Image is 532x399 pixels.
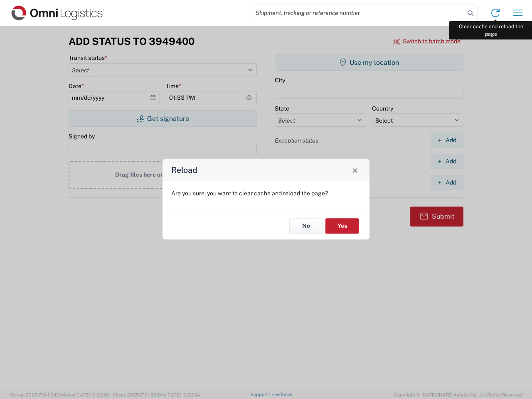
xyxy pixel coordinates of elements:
button: No [289,218,323,234]
h4: Reload [171,164,197,176]
p: Are you sure, you want to clear cache and reload the page? [171,190,361,197]
button: Close [349,164,361,176]
button: Yes [325,218,359,234]
input: Shipment, tracking or reference number [249,5,465,21]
